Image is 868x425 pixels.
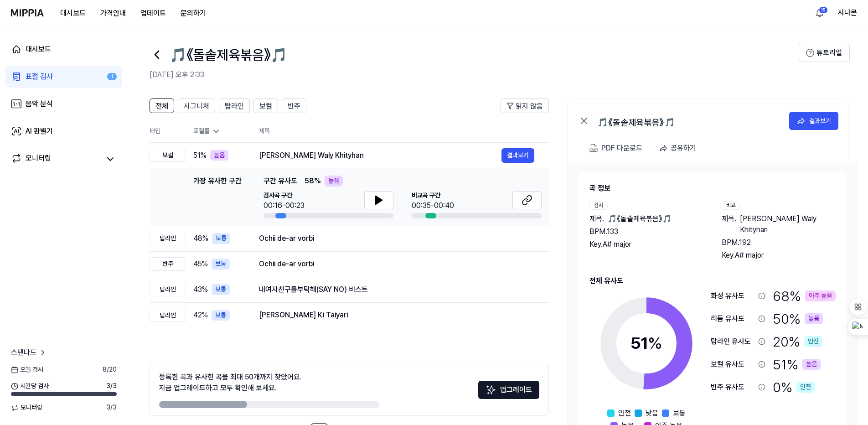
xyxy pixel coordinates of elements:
div: 내여자친구를부탁해(SAY NO) 비스트 [259,284,534,295]
div: 🎵《돌솥제육볶음》🎵 [597,115,779,126]
button: 가격안내 [93,4,133,22]
h2: 곡 정보 [589,183,836,194]
div: 안전 [804,336,822,347]
div: Key. A# major [589,239,703,250]
div: 리듬 유사도 [711,313,754,324]
span: 제목 . [722,213,736,235]
div: PDF 다운로드 [601,142,642,154]
span: 시간당 검사 [11,382,49,391]
div: Key. A# major [722,250,836,261]
span: 보통 [673,408,686,419]
div: 51 % [773,355,821,374]
button: 시그니처 [178,98,215,113]
div: 보통 [212,233,230,244]
button: 전체 [150,98,174,113]
button: 시나몬 [838,7,857,18]
div: 20 % [773,332,822,351]
span: 3 / 3 [106,382,117,391]
span: 안전 [618,408,631,419]
button: 보컬 [253,98,278,113]
h2: 전체 유사도 [589,275,836,286]
span: 비교곡 구간 [412,191,454,200]
button: 읽지 않음 [501,98,549,113]
button: 튜토리얼 [798,44,850,62]
span: 보컬 [259,101,272,112]
h2: [DATE] 오후 2:33 [150,69,798,80]
div: Ochii de-ar vorbi [259,259,534,270]
div: 0 % [773,378,815,397]
div: 검사 [589,201,608,210]
div: 표절률 [193,127,244,136]
div: 모니터링 [26,153,51,166]
div: 높음 [802,359,821,370]
span: 전체 [155,101,168,112]
div: 보통 [212,310,230,321]
span: 3 / 3 [106,403,117,412]
span: 43 % [193,284,208,295]
div: BPM. 133 [589,226,703,237]
div: 가장 유사한 구간 [193,176,242,218]
a: 대시보드 [5,38,122,60]
span: 🎵《돌솥제육볶음》🎵 [608,213,672,224]
h1: 🎵《돌솥제육볶음》🎵 [170,45,287,64]
div: 등록한 곡과 유사한 곡을 최대 50개까지 찾았어요. 지금 업그레이드하고 모두 확인해 보세요. [159,372,302,394]
button: 결과보기 [501,148,534,163]
img: 알림 [814,7,825,18]
div: AI 판별기 [26,126,53,137]
span: 검사곡 구간 [263,191,305,200]
button: 알림15 [812,5,827,20]
span: 42 % [193,310,208,321]
div: 반주 [150,257,186,271]
div: 탑라인 [150,232,186,245]
img: Sparkles [486,384,496,395]
div: 51 [630,331,662,356]
div: 보컬 유사도 [711,359,754,370]
div: 아주 높음 [805,290,836,301]
button: 대시보드 [53,4,93,22]
div: 68 % [773,286,836,306]
button: 결과보기 [789,112,838,130]
span: 8 / 20 [103,365,117,374]
span: 탑라인 [225,101,244,112]
span: 반주 [288,101,300,112]
div: 음악 분석 [26,98,53,109]
div: BPM. 192 [722,237,836,248]
div: 결과보기 [809,116,831,126]
span: 오늘 검사 [11,365,43,374]
span: % [648,333,662,353]
th: 제목 [259,120,549,142]
a: 업데이트 [133,0,173,26]
div: 화성 유사도 [711,290,754,301]
span: 제목 . [589,213,604,224]
div: 00:16-00:23 [263,200,305,211]
div: 탑라인 [150,283,186,296]
span: 읽지 않음 [516,101,543,112]
span: 45 % [193,259,208,270]
span: 58 % [305,176,321,187]
div: 반주 유사도 [711,382,754,393]
div: 보통 [212,284,230,295]
div: 공유하기 [671,142,696,154]
span: [PERSON_NAME] Waly Khityhan [740,213,836,235]
a: 스탠다드 [11,347,47,358]
button: 공유하기 [655,139,703,157]
div: 비교 [722,201,740,210]
div: 50 % [773,309,823,328]
button: 업데이트 [133,4,173,22]
span: 구간 유사도 [263,176,297,187]
a: 표절 검사1 [5,66,122,88]
img: PDF Download [589,144,598,152]
div: 00:35-00:40 [412,200,454,211]
div: 1 [107,73,117,81]
div: 높음 [805,313,823,324]
a: 문의하기 [173,4,213,22]
span: 시그니처 [184,101,209,112]
button: PDF 다운로드 [588,139,644,157]
a: Sparkles업그레이드 [478,389,539,397]
div: 높음 [325,176,343,187]
span: 스탠다드 [11,347,36,358]
span: 48 % [193,233,208,244]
